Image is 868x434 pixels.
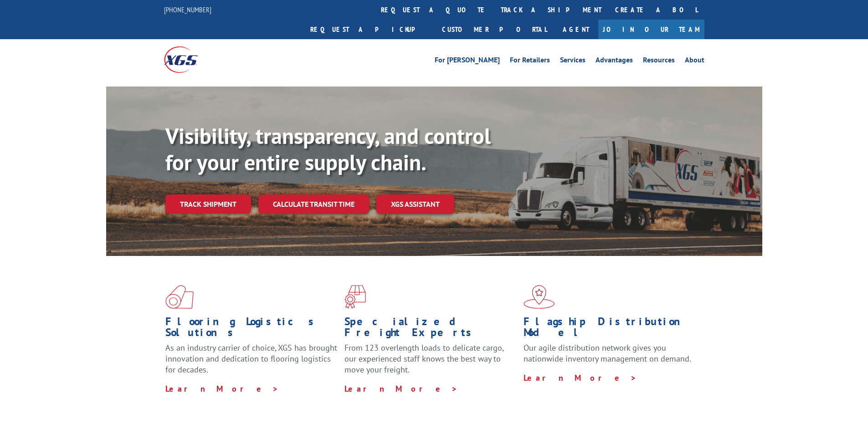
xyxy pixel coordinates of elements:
img: xgs-icon-total-supply-chain-intelligence-red [165,285,194,309]
a: About [685,56,704,66]
a: [PHONE_NUMBER] [164,5,211,14]
h1: Flagship Distribution Model [524,316,696,342]
h1: Flooring Logistics Solutions [165,316,338,342]
span: Our agile distribution network gives you nationwide inventory management on demand. [524,342,691,364]
a: Request a pickup [303,20,435,39]
img: xgs-icon-flagship-distribution-model-red [524,285,555,309]
p: From 123 overlength loads to delicate cargo, our experienced staff knows the best way to move you... [344,342,517,383]
a: Customer Portal [435,20,554,39]
a: For [PERSON_NAME] [435,56,500,66]
a: Join Our Team [598,20,704,39]
a: Resources [643,56,675,66]
a: XGS ASSISTANT [376,194,454,214]
a: Advantages [596,56,633,66]
a: Agent [554,20,598,39]
a: Services [560,56,586,66]
a: Learn More > [344,383,458,394]
h1: Specialized Freight Experts [344,316,517,342]
a: Learn More > [165,383,279,394]
b: Visibility, transparency, and control for your entire supply chain. [165,122,491,176]
span: As an industry carrier of choice, XGS has brought innovation and dedication to flooring logistics... [165,342,337,375]
a: Learn More > [524,373,637,383]
img: xgs-icon-focused-on-flooring-red [344,285,366,309]
a: Track shipment [165,194,251,214]
a: Calculate transit time [258,194,369,214]
a: For Retailers [510,56,550,66]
